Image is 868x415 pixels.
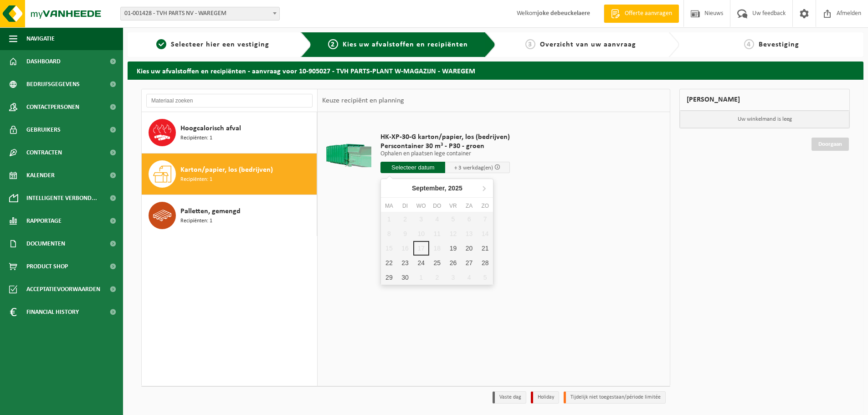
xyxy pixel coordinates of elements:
[180,206,241,217] span: Palletten, gemengd
[26,118,61,141] span: Gebruikers
[680,111,849,128] p: Uw winkelmand is leeg
[180,123,241,134] span: Hoogcalorisch afval
[454,165,493,171] span: + 3 werkdag(en)
[477,256,493,270] div: 28
[380,133,510,142] span: HK-XP-30-G karton/papier, los (bedrijven)
[180,164,273,175] span: Karton/papier, los (bedrijven)
[156,39,166,49] span: 1
[413,201,429,210] div: wo
[461,241,477,256] div: 20
[461,201,477,210] div: za
[413,270,429,285] div: 1
[142,112,317,154] button: Hoogcalorisch afval Recipiënten: 1
[132,39,293,50] a: 1Selecteer hier een vestiging
[121,7,279,20] span: 01-001428 - TVH PARTS NV - WAREGEM
[448,185,462,191] i: 2025
[26,96,79,118] span: Contactpersonen
[128,61,863,79] h2: Kies uw afvalstoffen en recipiënten - aanvraag voor 10-905027 - TVH PARTS-PLANT W-MAGAZIJN - WAREGEM
[461,256,477,270] div: 27
[397,270,413,285] div: 30
[180,134,212,143] span: Recipiënten: 1
[120,7,280,20] span: 01-001428 - TVH PARTS NV - WAREGEM
[812,138,849,151] a: Doorgaan
[380,162,445,173] input: Selecteer datum
[537,10,590,17] strong: joke debeuckelaere
[328,39,338,49] span: 2
[318,89,409,112] div: Keuze recipiënt en planning
[381,256,397,270] div: 22
[381,201,397,210] div: ma
[744,39,754,49] span: 4
[429,256,445,270] div: 25
[429,201,445,210] div: do
[429,270,445,285] div: 2
[26,187,97,210] span: Intelligente verbond...
[445,256,461,270] div: 26
[540,41,636,48] span: Overzicht van uw aanvraag
[180,175,212,184] span: Recipiënten: 1
[26,27,55,50] span: Navigatie
[445,201,461,210] div: vr
[445,270,461,285] div: 3
[26,232,65,255] span: Documenten
[26,50,61,73] span: Dashboard
[142,195,317,236] button: Palletten, gemengd Recipiënten: 1
[622,9,674,18] span: Offerte aanvragen
[26,73,80,96] span: Bedrijfsgegevens
[413,256,429,270] div: 24
[26,301,79,323] span: Financial History
[397,256,413,270] div: 23
[477,201,493,210] div: zo
[26,255,68,278] span: Product Shop
[171,41,269,48] span: Selecteer hier een vestiging
[26,278,100,301] span: Acceptatievoorwaarden
[380,151,510,157] p: Ophalen en plaatsen lege container
[445,241,461,256] div: 19
[493,391,526,404] li: Vaste dag
[531,391,559,404] li: Holiday
[477,270,493,285] div: 5
[397,201,413,210] div: di
[26,164,55,187] span: Kalender
[380,142,510,151] span: Perscontainer 30 m³ - P30 - groen
[26,210,62,232] span: Rapportage
[477,241,493,256] div: 21
[679,89,850,111] div: [PERSON_NAME]
[26,141,62,164] span: Contracten
[180,217,212,225] span: Recipiënten: 1
[461,270,477,285] div: 4
[525,39,535,49] span: 3
[343,41,468,48] span: Kies uw afvalstoffen en recipiënten
[146,94,313,108] input: Materiaal zoeken
[759,41,799,48] span: Bevestiging
[381,270,397,285] div: 29
[142,154,317,195] button: Karton/papier, los (bedrijven) Recipiënten: 1
[604,5,679,23] a: Offerte aanvragen
[564,391,666,404] li: Tijdelijk niet toegestaan/période limitée
[408,181,466,195] div: September,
